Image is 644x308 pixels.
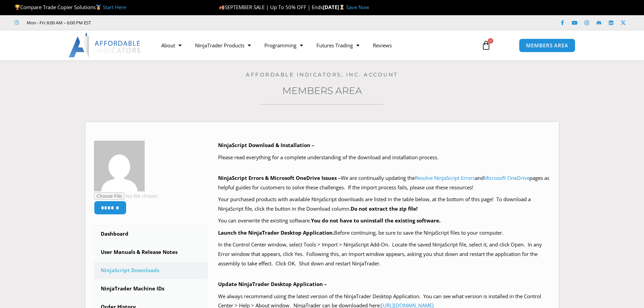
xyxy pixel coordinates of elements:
img: 🍂 [219,5,224,10]
a: Programming [258,38,310,53]
span: Mon - Fri: 8:00 AM – 6:00 PM EST [25,19,91,27]
a: Start Here [103,4,126,10]
a: About [154,38,188,53]
a: Resolve NinjaScript Errors [415,174,475,181]
a: Dashboard [94,225,208,243]
a: MEMBERS AREA [519,39,575,52]
b: Do not extract the zip file! [351,205,418,212]
a: Members Area [282,85,362,96]
a: Microsoft OneDrive [484,174,529,181]
span: MEMBERS AREA [526,43,568,48]
b: NinjaScript Download & Installation – [218,142,314,148]
span: Compare Trade Copier Solutions [15,4,126,10]
img: ⌛ [339,5,344,10]
b: Update NinjaTrader Desktop Application – [218,281,327,287]
p: You can overwrite the existing software. [218,216,550,226]
a: NinjaScript Downloads [94,262,208,279]
img: LogoAI | Affordable Indicators – NinjaTrader [69,33,141,57]
strong: [DATE] [323,4,346,10]
p: In the Control Center window, select Tools > Import > NinjaScript Add-On. Locate the saved NinjaS... [218,240,550,268]
a: NinjaTrader Machine IDs [94,280,208,298]
span: SEPTEMBER SALE | Up To 50% OFF | Ends [219,4,323,10]
p: We are continually updating the and pages as helpful guides for customers to solve these challeng... [218,173,550,192]
b: NinjaScript Errors & Microsoft OneDrive Issues – [218,174,341,181]
span: 0 [488,38,493,44]
a: NinjaTrader Products [188,38,258,53]
a: User Manuals & Release Notes [94,243,208,261]
a: 0 [471,35,501,55]
nav: Menu [154,38,474,53]
b: Launch the NinjaTrader Desktop Application. [218,229,334,236]
iframe: Customer reviews powered by Trustpilot [100,19,202,26]
img: 🏆 [15,5,20,10]
a: Reviews [366,38,399,53]
img: 72688924dc0f514fe202a7e9ce58d3f9fbd4bbcc6a0b412c0a1ade66372d588c [94,141,145,191]
b: You do not have to uninstall the existing software. [311,217,440,224]
a: Save Now [346,4,369,10]
p: Before continuing, be sure to save the NinjaScript files to your computer. [218,228,550,238]
p: Your purchased products with available NinjaScript downloads are listed in the table below, at th... [218,195,550,214]
img: 🥇 [96,5,101,10]
a: Futures Trading [310,38,366,53]
a: Affordable Indicators, Inc. Account [246,71,398,78]
p: Please read everything for a complete understanding of the download and installation process. [218,153,550,162]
